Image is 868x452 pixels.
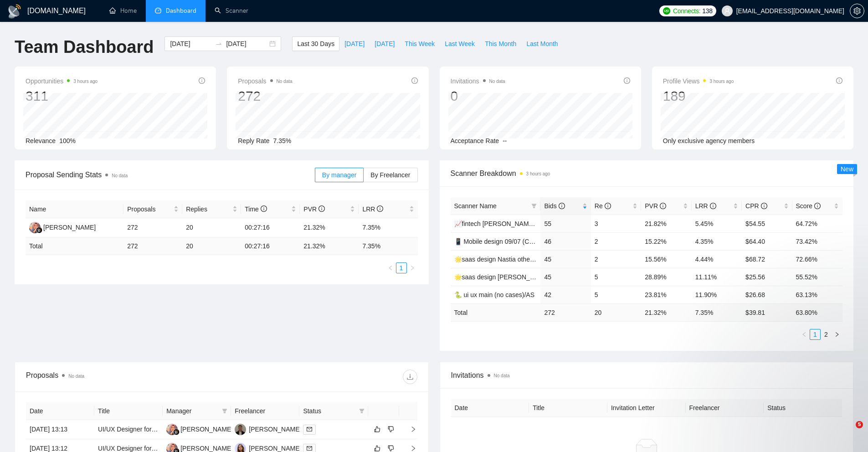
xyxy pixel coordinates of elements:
[834,332,840,337] span: right
[821,329,832,340] li: 2
[641,268,691,286] td: 28.89%
[344,39,365,49] span: [DATE]
[641,250,691,268] td: 15.56%
[663,76,734,87] span: Profile Views
[692,250,742,268] td: 4.44%
[109,7,137,15] a: homeHome
[292,36,339,51] button: Last 30 Days
[591,215,641,232] td: 3
[307,426,312,432] span: mail
[451,370,842,381] span: Invitations
[692,215,742,232] td: 5.45%
[98,426,267,433] a: UI/UX Designer for Website Page and Dashboard Redesign
[403,426,416,432] span: right
[692,303,742,321] td: 7.35 %
[850,4,864,18] button: setting
[403,445,416,452] span: right
[155,7,161,14] span: dashboard
[792,286,842,303] td: 63.13%
[451,76,505,87] span: Invitations
[799,329,810,340] button: left
[7,4,22,19] img: logo
[166,425,233,432] a: NS[PERSON_NAME]
[170,39,211,49] input: Start date
[595,202,611,210] span: Re
[388,265,393,271] span: left
[624,77,630,84] span: info-circle
[544,202,565,210] span: Bids
[186,204,231,214] span: Replies
[832,329,842,340] li: Next Page
[277,79,293,84] span: No data
[526,39,558,49] span: Last Month
[742,215,792,232] td: $54.55
[645,202,666,210] span: PVR
[15,36,154,58] h1: Team Dashboard
[94,402,163,420] th: Title
[235,424,246,435] img: DZ
[166,406,218,416] span: Manager
[810,329,820,339] a: 1
[127,204,172,214] span: Proposals
[300,237,359,255] td: 21.32 %
[591,250,641,268] td: 2
[26,137,56,144] span: Relevance
[540,215,591,232] td: 55
[396,262,407,273] li: 1
[26,420,94,439] td: [DATE] 13:13
[123,218,182,237] td: 272
[799,329,810,340] li: Previous Page
[591,286,641,303] td: 5
[742,268,792,286] td: $25.56
[166,444,233,452] a: NS[PERSON_NAME]
[663,87,734,105] div: 189
[182,200,241,218] th: Replies
[303,406,355,416] span: Status
[540,286,591,303] td: 42
[173,429,180,435] img: gigradar-bm.png
[641,303,691,321] td: 21.32 %
[26,76,98,87] span: Opportunities
[489,79,505,84] span: No data
[485,39,516,49] span: This Month
[607,399,686,417] th: Invitation Letter
[761,203,767,209] span: info-circle
[832,329,842,340] button: right
[26,402,94,420] th: Date
[856,421,863,428] span: 5
[692,232,742,250] td: 4.35%
[440,36,480,51] button: Last Week
[26,169,315,180] span: Proposal Sending Stats
[26,237,123,255] td: Total
[810,329,821,340] li: 1
[451,137,499,144] span: Acceptance Rate
[215,7,248,15] a: searchScanner
[300,218,359,237] td: 21.32%
[182,237,241,255] td: 20
[837,421,859,443] iframe: Intercom live chat
[641,286,691,303] td: 23.81%
[695,202,716,210] span: LRR
[403,370,417,384] button: download
[663,137,755,144] span: Only exclusive agency members
[166,7,196,15] span: Dashboard
[370,36,400,51] button: [DATE]
[339,36,370,51] button: [DATE]
[801,332,807,337] span: left
[375,39,395,49] span: [DATE]
[451,87,505,105] div: 0
[123,237,182,255] td: 272
[792,250,842,268] td: 72.66%
[451,168,843,179] span: Scanner Breakdown
[792,232,842,250] td: 73.42%
[388,426,394,433] span: dislike
[261,205,267,212] span: info-circle
[388,445,394,452] span: dislike
[357,404,366,418] span: filter
[29,222,41,233] img: NS
[98,445,267,452] a: UI/UX Designer for Website Page and Dashboard Redesign
[686,399,764,417] th: Freelancer
[231,402,299,420] th: Freelancer
[521,36,563,51] button: Last Month
[370,171,410,179] span: By Freelancer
